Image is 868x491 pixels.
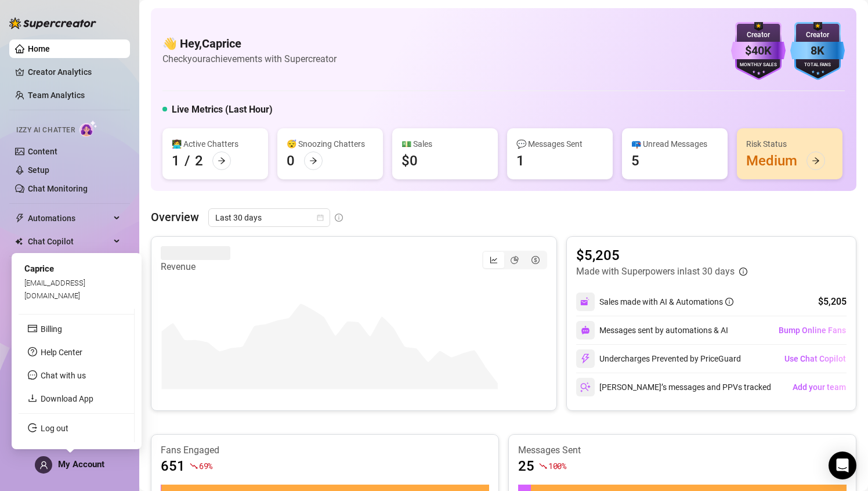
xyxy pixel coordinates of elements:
[28,147,57,156] a: Content
[161,444,489,457] article: Fans Engaged
[580,297,591,307] img: svg%3e
[15,214,24,223] span: thunderbolt
[790,30,845,41] div: Creator
[631,138,718,150] div: 📪 Unread Messages
[576,349,741,368] div: Undercharges Prevented by PriceGuard
[41,394,93,403] a: Download App
[162,35,337,52] h4: 👋 Hey, Caprice
[287,151,295,170] div: 0
[731,42,786,60] div: $40K
[28,232,110,251] span: Chat Copilot
[531,256,540,264] span: dollar-circle
[28,91,85,100] a: Team Analytics
[793,382,846,392] span: Add your team
[172,103,273,117] h5: Live Metrics (Last Hour)
[15,237,23,245] img: Chat Copilot
[24,263,54,274] span: Caprice
[779,326,846,335] span: Bump Online Fans
[784,354,846,363] span: Use Chat Copilot
[539,462,547,470] span: fall
[28,63,121,81] a: Creator Analytics
[784,349,847,368] button: Use Chat Copilot
[199,460,212,471] span: 69 %
[812,157,820,165] span: arrow-right
[16,125,75,136] span: Izzy AI Chatter
[818,295,847,309] div: $5,205
[739,268,747,276] span: info-circle
[518,444,847,457] article: Messages Sent
[631,151,639,170] div: 5
[580,353,591,364] img: svg%3e
[24,278,85,299] span: [EMAIL_ADDRESS][DOMAIN_NAME]
[172,138,259,150] div: 👩‍💻 Active Chatters
[518,457,534,475] article: 25
[746,138,833,150] div: Risk Status
[172,151,180,170] div: 1
[576,265,735,279] article: Made with Superpowers in last 30 days
[731,30,786,41] div: Creator
[287,138,374,150] div: 😴 Snoozing Chatters
[792,378,847,396] button: Add your team
[195,151,203,170] div: 2
[576,321,728,340] div: Messages sent by automations & AI
[39,461,48,470] span: user
[790,62,845,69] div: Total Fans
[576,378,771,396] div: [PERSON_NAME]’s messages and PPVs tracked
[778,321,847,340] button: Bump Online Fans
[161,457,185,475] article: 651
[162,52,337,66] article: Check your achievements with Supercreator
[581,326,590,335] img: svg%3e
[41,424,68,433] a: Log out
[28,165,49,175] a: Setup
[548,460,566,471] span: 100 %
[725,298,733,306] span: info-circle
[41,371,86,380] span: Chat with us
[599,295,733,308] div: Sales made with AI & Automations
[190,462,198,470] span: fall
[28,44,50,53] a: Home
[28,209,110,228] span: Automations
[482,251,547,269] div: segmented control
[576,246,747,265] article: $5,205
[215,209,323,226] span: Last 30 days
[731,22,786,80] img: purple-badge-B9DA21FR.svg
[335,214,343,222] span: info-circle
[516,151,525,170] div: 1
[731,62,786,69] div: Monthly Sales
[829,452,856,479] div: Open Intercom Messenger
[41,324,62,334] a: Billing
[790,22,845,80] img: blue-badge-DgoSNQY1.svg
[9,17,96,29] img: logo-BBDzfeDw.svg
[516,138,603,150] div: 💬 Messages Sent
[790,42,845,60] div: 8K
[317,214,324,221] span: calendar
[58,459,104,470] span: My Account
[151,208,199,226] article: Overview
[28,370,37,380] span: message
[218,157,226,165] span: arrow-right
[511,256,519,264] span: pie-chart
[79,120,97,137] img: AI Chatter
[19,419,134,438] li: Log out
[402,151,418,170] div: $0
[19,320,134,338] li: Billing
[490,256,498,264] span: line-chart
[309,157,317,165] span: arrow-right
[41,348,82,357] a: Help Center
[402,138,489,150] div: 💵 Sales
[161,260,230,274] article: Revenue
[580,382,591,392] img: svg%3e
[28,184,88,193] a: Chat Monitoring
